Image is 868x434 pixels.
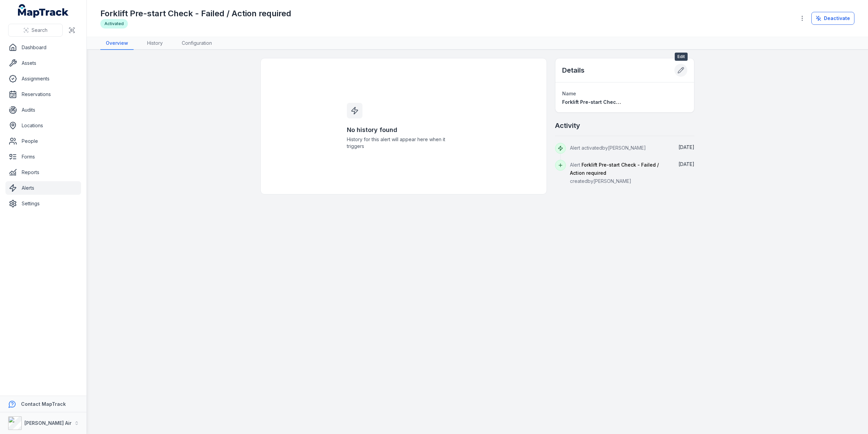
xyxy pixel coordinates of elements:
h2: Activity [555,121,580,130]
span: Name [562,91,576,96]
h3: No history found [347,125,461,135]
a: Locations [5,119,81,132]
a: Alerts [5,181,81,195]
span: Alert activated by [PERSON_NAME] [570,145,646,151]
a: Overview [100,37,134,50]
a: Assignments [5,72,81,86]
span: Search [32,27,47,34]
a: Assets [5,56,81,70]
span: [DATE] [678,144,694,150]
a: History [142,37,168,50]
strong: [PERSON_NAME] Air [24,420,72,426]
span: Forklift Pre-start Check - Failed / Action required [562,99,680,105]
span: Edit [675,53,688,61]
span: History for this alert will appear here when it triggers [347,136,461,150]
a: Reports [5,166,81,179]
h1: Forklift Pre-start Check - Failed / Action required [100,8,291,19]
a: Configuration [176,37,217,50]
time: 8/18/2025, 11:29:03 AM [678,144,694,150]
a: MapTrack [18,4,69,18]
a: Forms [5,150,81,164]
a: Audits [5,103,81,117]
h2: Details [562,65,585,75]
span: [DATE] [678,161,694,167]
span: Alert created by [PERSON_NAME] [570,162,659,184]
div: Activated [100,19,128,29]
button: Deactivate [811,12,854,25]
a: Dashboard [5,41,81,54]
button: Search [8,24,63,37]
a: People [5,134,81,148]
span: Forklift Pre-start Check - Failed / Action required [570,162,659,176]
strong: Contact MapTrack [21,401,66,407]
a: Settings [5,197,81,210]
a: Reservations [5,88,81,101]
time: 8/18/2025, 11:28:16 AM [678,161,694,167]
